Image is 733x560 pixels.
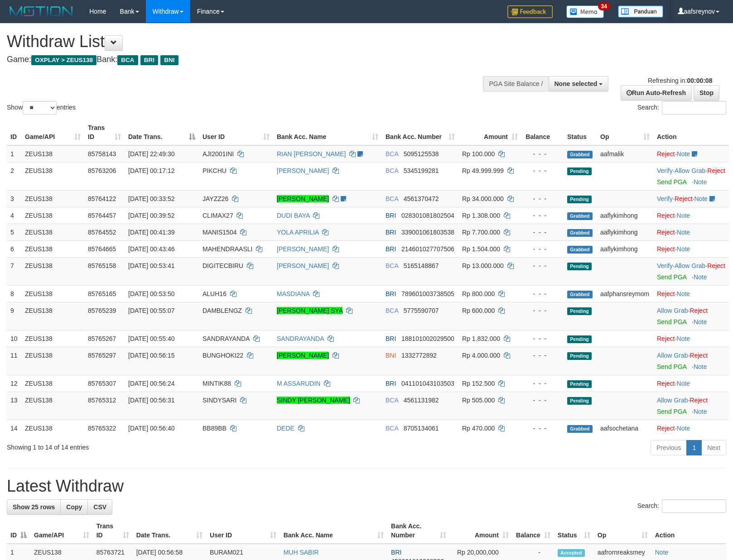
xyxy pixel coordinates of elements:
span: Pending [567,196,592,203]
th: Action [651,518,726,544]
span: Rp 4.000.000 [462,352,500,359]
span: Pending [567,397,592,405]
td: ZEUS138 [21,420,84,436]
a: SANDRAYANDA [277,335,324,342]
span: · [657,397,690,404]
span: BRI [140,55,158,65]
span: [DATE] 00:56:31 [128,397,174,404]
span: BRI [386,245,396,253]
span: [DATE] 00:55:07 [128,307,174,314]
span: Copy 4561131982 to clipboard [404,397,439,404]
span: CLIMAX27 [203,212,233,219]
button: None selected [549,76,609,91]
a: Next [701,440,726,455]
span: BCA [386,425,398,432]
th: Amount: activate to sort column ascending [458,120,521,145]
span: BCA [386,150,398,158]
span: 85765307 [88,380,116,387]
td: ZEUS138 [21,224,84,240]
a: [PERSON_NAME] [277,352,329,359]
a: MUH SABIR [284,549,319,556]
div: Showing 1 to 14 of 14 entries [7,439,299,452]
div: - - - [525,228,560,237]
span: Rp 100.000 [462,150,495,158]
h1: Latest Withdraw [7,477,726,495]
span: · [675,262,707,269]
td: · · [653,257,729,285]
label: Search: [637,101,726,115]
a: Show 25 rows [7,499,61,515]
a: YOLA APRILIA [277,229,319,236]
span: 85765267 [88,335,116,342]
div: PGA Site Balance / [483,76,548,91]
span: [DATE] 00:56:24 [128,380,174,387]
span: 85765312 [88,397,116,404]
td: aaflykimhong [597,224,653,240]
a: [PERSON_NAME] [277,167,329,174]
a: Reject [657,425,675,432]
th: Balance [521,120,564,145]
span: [DATE] 00:43:46 [128,245,174,253]
a: Note [655,549,669,556]
a: Reject [657,335,675,342]
span: [DATE] 00:53:41 [128,262,174,269]
td: · [653,330,729,347]
span: 85764457 [88,212,116,219]
a: Reject [657,212,675,219]
span: 85765165 [88,290,116,297]
span: Pending [567,380,592,388]
th: ID: activate to sort column descending [7,518,30,544]
div: - - - [525,149,560,158]
td: 2 [7,162,21,190]
td: ZEUS138 [21,392,84,420]
a: 1 [686,440,702,455]
td: ZEUS138 [21,347,84,375]
td: 14 [7,420,21,436]
span: [DATE] 00:41:39 [128,229,174,236]
td: 6 [7,240,21,257]
span: Pending [567,168,592,175]
th: Status [564,120,597,145]
th: Bank Acc. Number: activate to sort column ascending [387,518,450,544]
span: BRI [386,335,396,342]
span: JAYZZ26 [203,195,228,202]
td: 8 [7,285,21,302]
div: - - - [525,351,560,360]
td: 11 [7,347,21,375]
span: MANIS1504 [203,229,236,236]
div: - - - [525,261,560,270]
span: 85765239 [88,307,116,314]
a: Note [694,178,707,186]
span: BCA [386,167,398,174]
span: 34 [598,2,610,10]
span: Copy [66,503,82,511]
a: CSV [87,499,112,515]
a: Note [677,229,690,236]
a: Reject [690,307,708,314]
span: 85763206 [88,167,116,174]
td: ZEUS138 [21,285,84,302]
span: Rp 1.308.000 [462,212,500,219]
div: - - - [525,244,560,254]
span: Copy 789601003738505 to clipboard [401,290,454,297]
a: Send PGA [657,318,686,325]
span: BUNGHOKI22 [203,352,243,359]
a: Allow Grab [657,397,688,404]
td: 5 [7,224,21,240]
th: Game/API: activate to sort column ascending [30,518,93,544]
span: Grabbed [567,291,593,298]
span: [DATE] 00:39:52 [128,212,174,219]
td: ZEUS138 [21,190,84,207]
td: · [653,240,729,257]
td: ZEUS138 [21,330,84,347]
th: Trans ID: activate to sort column ascending [93,518,133,544]
span: BNI [386,352,396,359]
td: · · [653,190,729,207]
a: Allow Grab [675,262,705,269]
img: MOTION_logo.png [7,5,76,18]
span: BCA [386,262,398,269]
a: Reject [707,262,725,269]
th: Balance: activate to sort column ascending [512,518,554,544]
span: Show 25 rows [13,503,55,511]
a: Send PGA [657,408,686,415]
